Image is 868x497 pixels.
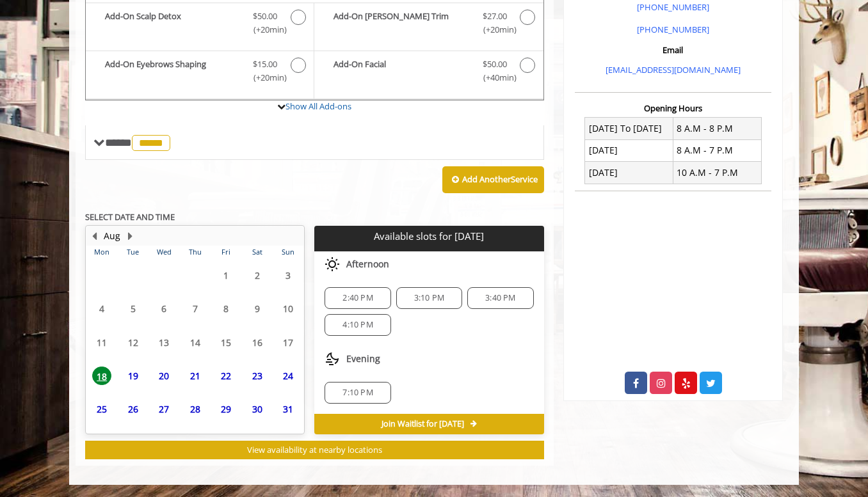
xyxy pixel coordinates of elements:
[325,287,390,309] div: 2:40 PM
[476,71,513,84] span: (+40min )
[606,64,741,75] a: [EMAIL_ADDRESS][DOMAIN_NAME]
[346,354,380,364] span: Evening
[325,351,340,367] img: evening slots
[149,393,179,426] td: Select day27
[216,400,236,418] span: 29
[117,393,148,426] td: Select day26
[342,293,373,303] span: 2:40 PM
[285,100,351,112] a: Show All Add-ons
[105,10,240,36] b: Add-On Scalp Detox
[179,359,210,392] td: Select day21
[86,359,117,392] td: Select day18
[86,393,117,426] td: Select day25
[442,166,544,193] button: Add AnotherService
[104,229,120,243] button: Aug
[124,400,143,418] span: 26
[673,118,761,139] td: 8 A.M - 8 P.M
[273,359,304,392] td: Select day24
[154,367,173,385] span: 20
[85,211,175,223] b: SELECT DATE AND TIME
[325,256,340,272] img: afternoon slots
[92,10,307,40] label: Add-On Scalp Detox
[211,359,241,392] td: Select day22
[248,400,267,418] span: 30
[248,367,267,385] span: 23
[278,367,298,385] span: 24
[585,139,673,161] td: [DATE]
[149,359,179,392] td: Select day20
[92,367,111,385] span: 18
[247,444,382,455] span: View availability at nearby locations
[149,246,179,258] th: Wed
[414,293,444,303] span: 3:10 PM
[483,58,507,71] span: $50.00
[211,246,241,258] th: Fri
[321,58,536,88] label: Add-On Facial
[673,162,761,184] td: 10 A.M - 7 P.M
[278,400,298,418] span: 31
[246,23,284,36] span: (+20min )
[89,229,99,243] button: Previous Month
[117,359,148,392] td: Select day19
[85,441,544,459] button: View availability at nearby locations
[575,104,771,113] h3: Opening Hours
[346,259,389,269] span: Afternoon
[246,71,284,84] span: (+20min )
[637,1,709,13] a: [PHONE_NUMBER]
[92,58,307,88] label: Add-On Eyebrows Shaping
[105,58,240,84] b: Add-On Eyebrows Shaping
[319,231,538,242] p: Available slots for [DATE]
[485,293,515,303] span: 3:40 PM
[273,246,304,258] th: Sun
[179,246,210,258] th: Thu
[253,58,277,71] span: $15.00
[325,314,390,336] div: 4:10 PM
[334,10,469,36] b: Add-On [PERSON_NAME] Trim
[585,118,673,139] td: [DATE] To [DATE]
[241,246,272,258] th: Sat
[382,419,464,429] span: Join Waitlist for [DATE]
[154,400,173,418] span: 27
[325,382,390,404] div: 7:10 PM
[342,320,373,330] span: 4:10 PM
[211,393,241,426] td: Select day29
[186,367,205,385] span: 21
[673,139,761,161] td: 8 A.M - 7 P.M
[92,400,111,418] span: 25
[321,10,536,40] label: Add-On Beard Trim
[86,246,117,258] th: Mon
[186,400,205,418] span: 28
[637,24,709,35] a: [PHONE_NUMBER]
[462,173,538,185] b: Add Another Service
[578,45,768,54] h3: Email
[241,393,272,426] td: Select day30
[467,287,533,309] div: 3:40 PM
[253,10,277,23] span: $50.00
[273,393,304,426] td: Select day31
[216,367,236,385] span: 22
[125,229,135,243] button: Next Month
[334,58,469,84] b: Add-On Facial
[241,359,272,392] td: Select day23
[179,393,210,426] td: Select day28
[117,246,148,258] th: Tue
[396,287,462,309] div: 3:10 PM
[342,388,373,398] span: 7:10 PM
[124,367,143,385] span: 19
[476,23,513,36] span: (+20min )
[585,162,673,184] td: [DATE]
[483,10,507,23] span: $27.00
